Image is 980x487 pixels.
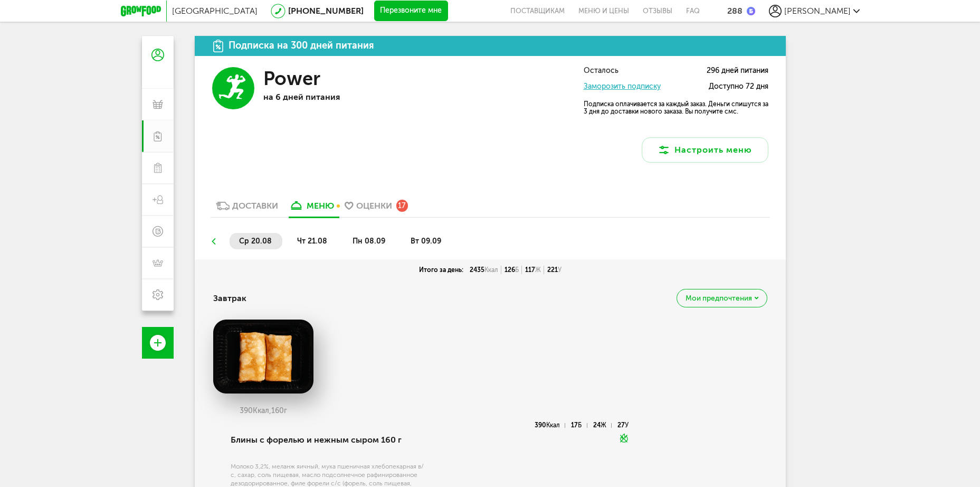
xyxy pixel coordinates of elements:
[535,423,565,428] div: 390
[578,422,582,429] span: Б
[353,237,385,246] span: пн 08.09
[213,288,246,308] h4: Завтрак
[283,200,339,217] a: меню
[263,67,320,90] h3: Power
[229,41,374,51] div: Подписка на 300 дней питания
[707,67,768,75] span: 296 дней питания
[584,67,619,75] span: Осталось
[263,92,416,102] p: на 6 дней питания
[747,7,755,15] img: bonus_b.cdccf46.png
[544,266,565,274] div: 221
[467,266,501,274] div: 2435
[239,237,272,246] span: ср 20.08
[284,406,287,415] span: г
[396,200,408,211] div: 17
[231,422,429,458] div: Блины с форелью и нежным сыром 160 г
[253,406,271,415] span: Ккал,
[213,407,313,415] div: 390 160
[584,100,768,115] p: Подписка оплачивается за каждый заказ. Деньги спишутся за 3 дня до доставки нового заказа. Вы пол...
[288,6,364,16] a: [PHONE_NUMBER]
[297,237,327,246] span: чт 21.08
[558,266,562,274] span: У
[374,1,448,22] button: Перезвоните мне
[571,423,587,428] div: 17
[522,266,544,274] div: 117
[601,422,606,429] span: Ж
[686,295,752,302] span: Мои предпочтения
[515,266,519,274] span: Б
[642,137,768,163] button: Настроить меню
[709,83,768,91] span: Доступно 72 дня
[339,200,413,217] a: Оценки 17
[593,423,612,428] div: 24
[617,423,629,428] div: 27
[356,201,392,211] div: Оценки
[232,201,278,211] div: Доставки
[727,6,743,16] div: 288
[484,266,498,274] span: Ккал
[584,82,661,91] a: Заморозить подписку
[213,40,224,52] img: icon.da23462.svg
[172,6,258,16] span: [GEOGRAPHIC_DATA]
[784,6,851,16] span: [PERSON_NAME]
[535,266,541,274] span: Ж
[213,320,313,394] img: big_3Mnejz8ECeUGUWJS.png
[501,266,522,274] div: 126
[546,422,560,429] span: Ккал
[411,237,441,246] span: вт 09.09
[307,201,334,211] div: меню
[625,422,629,429] span: У
[416,266,467,274] div: Итого за день:
[211,200,283,217] a: Доставки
